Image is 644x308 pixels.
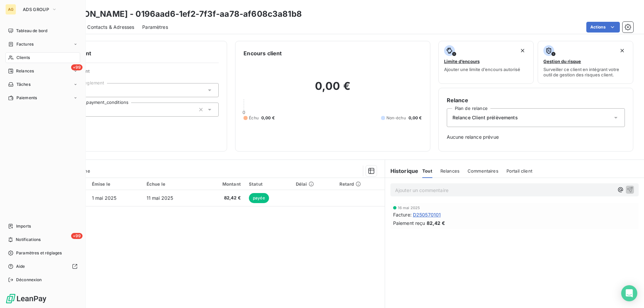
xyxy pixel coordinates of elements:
div: Retard [339,181,381,187]
span: +99 [71,64,83,70]
span: Relance Client prélèvements [452,114,518,121]
h6: Relance [447,96,625,104]
span: 16 mai 2025 [398,206,420,210]
span: Imports [16,223,31,229]
span: Tableau de bord [16,28,47,34]
span: Portail client [506,168,532,174]
span: Notifications [16,237,41,243]
img: Logo LeanPay [5,293,47,304]
span: Échu [249,115,259,121]
span: Paiements [16,95,37,101]
button: Limite d’encoursAjouter une limite d’encours autorisé [438,41,534,84]
div: Statut [249,181,288,187]
span: 0 [243,110,245,115]
div: Montant [205,181,241,187]
span: 0,00 € [409,115,422,121]
h6: Informations client [41,49,219,57]
div: Open Intercom Messenger [621,285,637,301]
span: Déconnexion [16,277,42,283]
span: ADS GROUP [23,7,49,12]
span: Factures [16,41,34,47]
h3: [PERSON_NAME] - 0196aad6-1ef2-7f3f-aa78-af608c3a81b8 [59,8,302,20]
span: Propriétés Client [54,68,219,78]
button: Gestion du risqueSurveiller ce client en intégrant votre outil de gestion des risques client. [538,41,633,84]
div: AG [5,4,16,15]
span: Surveiller ce client en intégrant votre outil de gestion des risques client. [543,67,628,77]
span: 0,00 € [261,115,275,121]
span: Aide [16,263,25,269]
span: Gestion du risque [543,59,581,64]
span: Relances [440,168,460,174]
h6: Encours client [244,49,282,57]
span: 82,42 € [427,220,445,227]
span: Paiement reçu [393,220,425,227]
h6: Historique [385,167,419,175]
input: Ajouter une valeur [84,107,90,113]
span: Paramètres [142,24,168,30]
span: Clients [16,55,30,61]
span: Limite d’encours [444,59,480,64]
span: Facture : [393,211,412,218]
span: payée [249,193,269,203]
span: Contacts & Adresses [87,24,134,30]
span: Paramètres et réglages [16,250,62,256]
span: 82,42 € [205,195,241,201]
h2: 0,00 € [244,79,422,100]
span: Non-échu [386,115,406,121]
span: Aucune relance prévue [447,134,625,140]
div: Échue le [147,181,197,187]
span: D250570101 [413,211,441,218]
span: +99 [71,233,83,239]
span: Tâches [16,81,31,87]
div: Délai [296,181,331,187]
span: 1 mai 2025 [92,195,117,201]
span: Ajouter une limite d’encours autorisé [444,67,520,72]
span: 11 mai 2025 [147,195,173,201]
button: Actions [586,22,620,33]
a: Aide [5,261,80,272]
span: Commentaires [468,168,498,174]
span: Tout [422,168,432,174]
div: Émise le [92,181,139,187]
span: Relances [16,68,34,74]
